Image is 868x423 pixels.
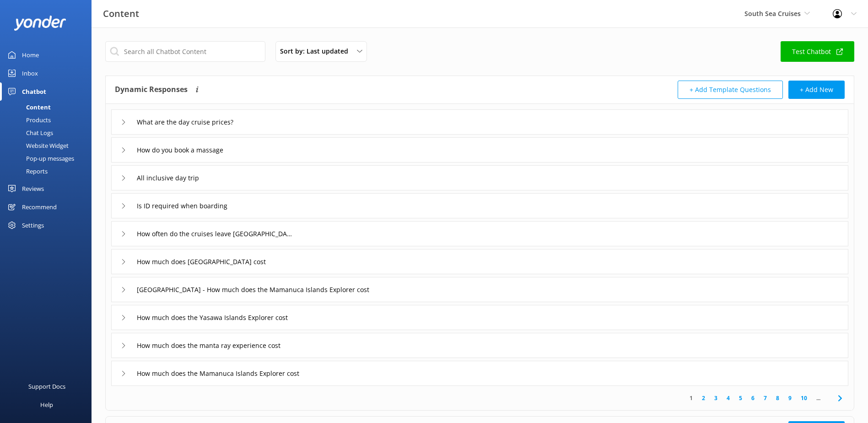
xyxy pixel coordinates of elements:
[5,114,92,126] a: Products
[5,139,69,152] div: Website Widget
[105,41,265,62] input: Search all Chatbot Content
[103,6,139,21] h3: Content
[22,64,38,82] div: Inbox
[5,152,74,165] div: Pop-up messages
[812,394,825,402] span: ...
[5,126,53,139] div: Chat Logs
[744,9,801,18] span: South Sea Cruises
[710,394,722,402] a: 3
[796,394,812,402] a: 10
[5,139,92,152] a: Website Widget
[734,394,747,402] a: 5
[5,101,51,114] div: Content
[759,394,771,402] a: 7
[22,82,46,101] div: Chatbot
[40,396,53,414] div: Help
[747,394,759,402] a: 6
[5,165,92,178] a: Reports
[115,81,188,99] h4: Dynamic Responses
[722,394,734,402] a: 4
[14,16,66,31] img: yonder-white-logo.png
[5,126,92,139] a: Chat Logs
[28,377,65,396] div: Support Docs
[22,46,39,64] div: Home
[5,165,48,178] div: Reports
[784,394,796,402] a: 9
[5,114,51,126] div: Products
[781,41,854,62] a: Test Chatbot
[280,46,354,56] span: Sort by: Last updated
[22,216,44,234] div: Settings
[678,81,783,99] button: + Add Template Questions
[5,152,92,165] a: Pop-up messages
[685,394,697,402] a: 1
[22,198,57,216] div: Recommend
[22,179,44,198] div: Reviews
[5,101,92,114] a: Content
[788,81,845,99] button: + Add New
[697,394,710,402] a: 2
[771,394,784,402] a: 8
